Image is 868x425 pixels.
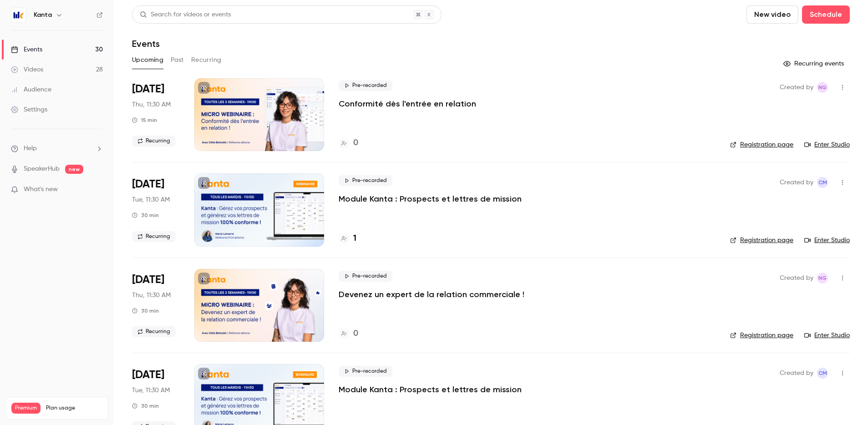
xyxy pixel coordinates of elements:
li: help-dropdown-opener [11,144,103,153]
span: Premium [11,403,41,414]
div: Settings [11,105,47,114]
span: Recurring [132,326,176,337]
span: Created by [780,82,813,93]
span: Created by [780,273,813,283]
div: 30 min [132,212,159,219]
span: Nicolas Guitard [817,273,828,283]
button: New video [746,5,798,24]
button: Upcoming [132,53,163,67]
a: Module Kanta : Prospects et lettres de mission [339,193,522,204]
div: 30 min [132,307,159,314]
a: Devenez un expert de la relation commerciale ! [339,289,524,300]
a: Enter Studio [804,236,850,245]
span: Created by [780,177,813,188]
span: Pre-recorded [339,271,392,282]
h4: 1 [353,233,356,245]
span: [DATE] [132,273,164,287]
span: CM [818,368,827,379]
span: Plan usage [46,405,102,412]
div: 30 min [132,402,159,410]
h6: Kanta [34,10,52,20]
span: Help [24,144,37,153]
iframe: Noticeable Trigger [92,186,103,194]
h4: 0 [353,328,358,340]
button: Recurring events [779,56,850,71]
span: Recurring [132,136,176,147]
span: Thu, 11:30 AM [132,291,171,300]
span: Charlotte MARTEL [817,177,828,188]
h4: 0 [353,137,358,149]
button: Past [171,53,184,67]
span: Created by [780,368,813,379]
a: SpeakerHub [24,164,60,174]
div: 15 min [132,116,157,124]
a: 0 [339,137,358,149]
span: Pre-recorded [339,366,392,377]
a: Enter Studio [804,331,850,340]
a: 1 [339,233,356,245]
div: Sep 9 Tue, 11:30 AM (Europe/Paris) [132,173,180,246]
img: Kanta [11,8,26,22]
a: 0 [339,328,358,340]
button: Recurring [191,53,222,67]
button: Schedule [802,5,850,24]
a: Registration page [730,236,793,245]
div: Sep 4 Thu, 11:30 AM (Europe/Paris) [132,78,180,151]
span: [DATE] [132,177,164,192]
span: Recurring [132,231,176,242]
span: [DATE] [132,368,164,382]
span: Charlotte MARTEL [817,368,828,379]
span: Tue, 11:30 AM [132,386,170,395]
div: Audience [11,85,51,94]
a: Conformité dès l'entrée en relation [339,98,476,109]
span: [DATE] [132,82,164,96]
span: Thu, 11:30 AM [132,100,171,109]
span: CM [818,177,827,188]
a: Registration page [730,331,793,340]
span: new [65,165,83,174]
span: NG [818,82,827,93]
span: Pre-recorded [339,175,392,186]
a: Registration page [730,140,793,149]
span: Pre-recorded [339,80,392,91]
span: NG [818,273,827,283]
a: Module Kanta : Prospects et lettres de mission [339,384,522,395]
h1: Events [132,38,160,49]
span: Nicolas Guitard [817,82,828,93]
span: Tue, 11:30 AM [132,195,170,204]
span: What's new [24,185,58,194]
div: Search for videos or events [140,10,231,20]
div: Events [11,45,42,54]
div: Sep 11 Thu, 11:30 AM (Europe/Paris) [132,269,180,342]
a: Enter Studio [804,140,850,149]
div: Videos [11,65,43,74]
